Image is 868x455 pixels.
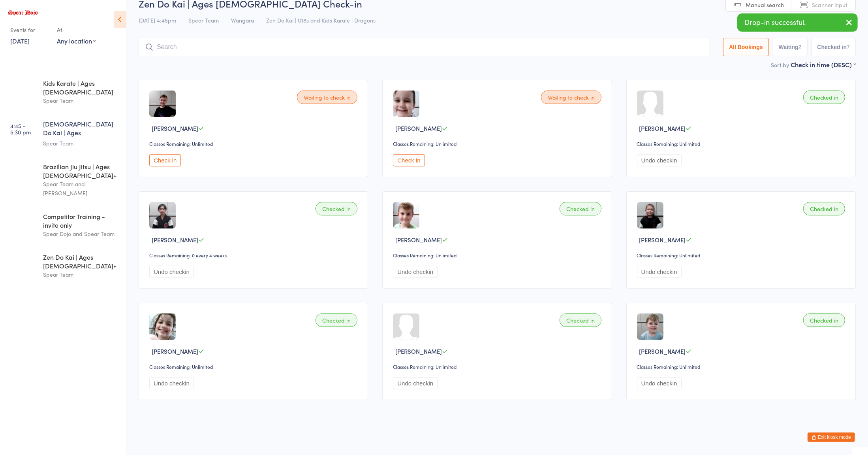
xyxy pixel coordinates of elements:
button: Undo checkin [637,154,682,166]
button: All Bookings [723,38,769,56]
a: [DATE] [10,36,30,45]
button: Undo checkin [149,266,194,278]
div: Checked in [560,202,601,215]
div: Checked in [803,202,845,215]
img: image1730795970.png [637,313,663,340]
span: Spear Team [188,16,219,24]
a: 4:45 -5:30 pm[DEMOGRAPHIC_DATA] Do Kai | Ages [DEMOGRAPHIC_DATA]Spear Team [2,113,126,155]
span: [PERSON_NAME] [152,236,198,244]
div: Classes Remaining: Unlimited [393,252,603,259]
time: 5:30 - 6:30 pm [10,215,31,228]
time: 5:15 - 6:30 pm [10,165,31,178]
time: 4:45 - 5:30 pm [10,123,31,135]
div: Classes Remaining: Unlimited [393,363,603,370]
div: 7 [847,44,850,50]
a: 6:30 -7:30 pmZen Do Kai | Ages [DEMOGRAPHIC_DATA]+Spear Team [2,246,126,286]
button: Exit kiosk mode [808,432,855,442]
a: 4:00 -4:45 pmKids Karate | Ages [DEMOGRAPHIC_DATA]Spear Team [2,72,126,112]
input: Search [139,38,710,56]
div: Spear Team [43,96,119,105]
img: image1727251176.png [149,202,176,228]
span: [DATE] 4:45pm [139,16,176,24]
div: Checked in [803,313,845,327]
div: Checked in [803,91,845,104]
div: Competitor Training - invite only [43,212,119,229]
button: Check in [393,154,425,166]
img: image1694600477.png [637,202,663,228]
div: Classes Remaining: 0 every 4 weeks [149,252,360,259]
span: Zen Do Kai | U18s and Kids Karate | Dragons [266,16,376,24]
div: Brazilian Jiu Jitsu | Ages [DEMOGRAPHIC_DATA]+ [43,162,119,179]
span: Wangara [231,16,254,24]
div: Events for [10,23,49,36]
div: Checked in [316,313,357,327]
label: Sort by [771,61,789,69]
button: Waiting2 [773,38,808,56]
div: Waiting to check in [297,91,357,104]
img: image1631692429.png [393,202,419,228]
div: 2 [798,44,802,50]
img: image1690796405.png [149,91,176,117]
span: Scanner input [812,1,847,9]
button: Undo checkin [637,377,682,389]
span: [PERSON_NAME] [395,124,442,132]
div: Waiting to check in [541,91,601,104]
div: Zen Do Kai | Ages [DEMOGRAPHIC_DATA]+ [43,253,119,270]
div: Checked in [316,202,357,215]
span: [PERSON_NAME] [639,124,686,132]
span: [PERSON_NAME] [395,347,442,355]
button: Undo checkin [149,377,194,389]
a: 5:15 -6:30 pmBrazilian Jiu Jitsu | Ages [DEMOGRAPHIC_DATA]+Spear Team and [PERSON_NAME] [2,155,126,204]
a: 5:30 -6:30 pmCompetitor Training - invite onlySpear Dojo and Spear Team [2,205,126,245]
div: Classes Remaining: Unlimited [149,140,360,147]
div: [DEMOGRAPHIC_DATA] Do Kai | Ages [DEMOGRAPHIC_DATA] [43,119,119,139]
span: [PERSON_NAME] [395,236,442,244]
div: At [57,23,96,36]
span: [PERSON_NAME] [152,347,198,355]
span: Manual search [746,1,784,9]
button: Undo checkin [393,266,438,278]
div: Classes Remaining: Unlimited [393,140,603,147]
div: Classes Remaining: Unlimited [637,252,847,259]
span: [PERSON_NAME] [639,347,686,355]
button: Undo checkin [393,377,438,389]
button: Undo checkin [637,266,682,278]
div: Classes Remaining: Unlimited [149,363,360,370]
span: [PERSON_NAME] [152,124,198,132]
div: Any location [57,36,96,45]
div: Kids Karate | Ages [DEMOGRAPHIC_DATA] [43,79,119,96]
div: Drop-in successful. [737,13,858,32]
div: Checked in [560,313,601,327]
button: Checked in7 [812,38,856,56]
div: Classes Remaining: Unlimited [637,363,847,370]
div: Spear Team and [PERSON_NAME] [43,179,119,198]
button: Check in [149,154,181,166]
div: Classes Remaining: Unlimited [637,140,847,147]
img: image1664786962.png [149,313,176,340]
div: Check in time (DESC) [791,60,856,69]
div: Spear Team [43,270,119,279]
time: 6:30 - 7:30 pm [10,256,30,268]
time: 4:00 - 4:45 pm [10,82,31,94]
img: Spear Dojo [8,10,38,15]
div: Spear Dojo and Spear Team [43,229,119,238]
span: [PERSON_NAME] [639,236,686,244]
img: image1627287181.png [393,91,419,117]
div: Spear Team [43,139,119,148]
